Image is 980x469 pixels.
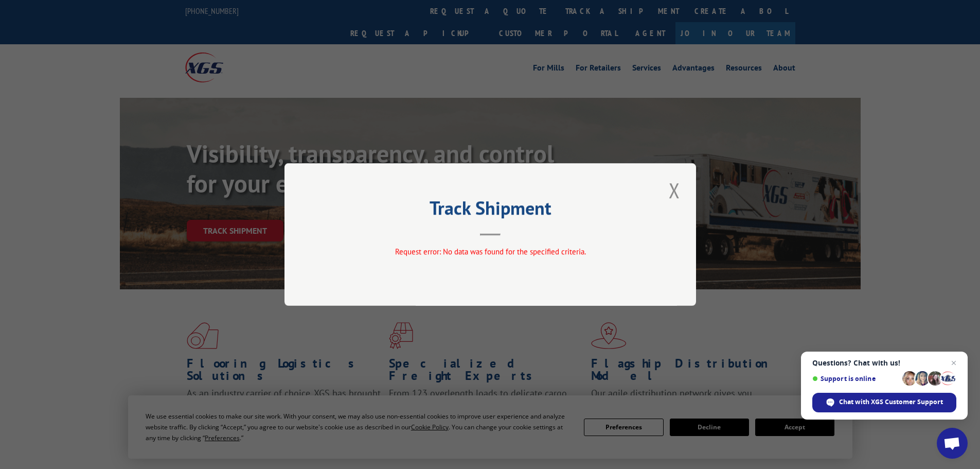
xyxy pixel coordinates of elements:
a: Open chat [937,428,968,459]
button: Close modal [666,176,683,204]
span: Support is online [812,375,899,383]
span: Chat with XGS Customer Support [839,397,943,407]
span: Request error: No data was found for the specified criteria. [395,247,585,256]
h2: Track Shipment [336,201,645,220]
span: Chat with XGS Customer Support [812,393,956,412]
span: Questions? Chat with us! [812,359,956,367]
